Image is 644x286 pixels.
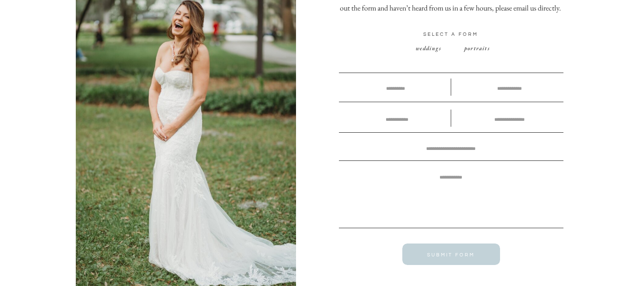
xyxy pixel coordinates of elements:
a: weddings [403,45,454,53]
a: portraits [452,45,502,53]
h3: SELECT A FORM [347,31,555,40]
a: SUBMIT FORM [403,252,500,260]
